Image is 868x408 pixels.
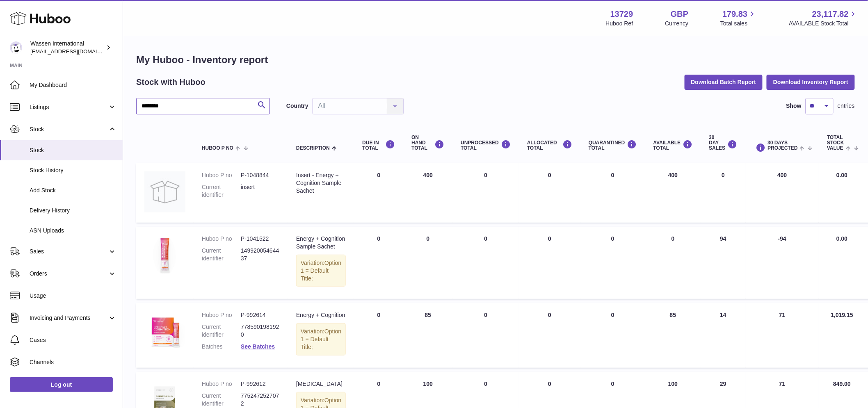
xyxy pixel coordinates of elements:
strong: GBP [671,9,688,20]
button: Download Inventory Report [767,75,855,89]
span: Add Stock [30,187,116,194]
span: 0 [611,312,614,318]
div: QUARANTINED Total [589,140,637,151]
span: 0 [611,172,614,178]
span: 0 [611,235,614,242]
span: Description [296,146,330,151]
img: gemma.moses@wassen.com [10,41,22,54]
td: 94 [701,227,746,299]
div: Energy + Cognition [296,311,346,319]
dt: Batches [202,343,241,351]
dd: 7752472527072 [241,392,280,408]
dd: P-992612 [241,380,280,388]
span: Total stock value [827,135,844,151]
td: 85 [403,303,452,368]
dt: Huboo P no [202,311,241,319]
div: Variation: [296,255,346,287]
img: product image [144,171,185,212]
img: product image [144,235,185,276]
span: Sales [30,248,108,255]
button: Download Batch Report [685,75,763,89]
td: 0 [645,227,701,299]
label: Country [286,102,308,110]
dt: Current identifier [202,392,241,408]
td: 0 [452,163,519,223]
h1: My Huboo - Inventory report [136,53,855,66]
dt: Huboo P no [202,171,241,179]
div: Insert - Energy + Cognition Sample Sachet [296,171,346,195]
span: 0 [611,381,614,387]
div: 30 DAY SALES [709,135,738,151]
span: 30 DAYS PROJECTED [768,140,798,151]
span: [EMAIL_ADDRESS][DOMAIN_NAME] [30,48,121,55]
td: 0 [519,303,580,368]
td: 400 [746,163,819,223]
dd: insert [241,183,280,199]
dd: P-1048844 [241,171,280,179]
div: [MEDICAL_DATA] [296,380,346,388]
span: Stock History [30,166,116,174]
div: Huboo Ref [606,20,633,27]
span: 0.00 [836,172,847,178]
td: -94 [746,227,819,299]
td: 0 [354,163,403,223]
div: ALLOCATED Total [527,140,572,151]
dt: Huboo P no [202,380,241,388]
span: Cases [30,336,116,344]
td: 0 [354,303,403,368]
span: Listings [30,103,108,111]
dd: P-992614 [241,311,280,319]
div: AVAILABLE Total [653,140,693,151]
dt: Current identifier [202,323,241,339]
span: 179.83 [722,9,747,20]
span: Orders [30,270,108,278]
td: 85 [645,303,701,368]
span: Invoicing and Payments [30,314,108,322]
td: 0 [701,163,746,223]
td: 71 [746,303,819,368]
td: 0 [519,163,580,223]
span: Stock [30,146,116,154]
td: 0 [519,227,580,299]
td: 0 [452,227,519,299]
div: DUE IN TOTAL [362,140,395,151]
div: UNPROCESSED Total [461,140,511,151]
label: Show [786,102,802,110]
td: 0 [403,227,452,299]
span: Channels [30,358,116,366]
img: product image [144,311,185,352]
td: 0 [452,303,519,368]
a: See Batches [241,343,275,350]
span: entries [838,102,855,110]
dt: Huboo P no [202,235,241,243]
span: Stock [30,125,108,133]
div: ON HAND Total [411,135,444,151]
span: Huboo P no [202,146,233,151]
span: ASN Uploads [30,227,116,235]
span: 23,117.82 [812,9,849,20]
strong: 13729 [610,9,633,20]
span: 1,019.15 [831,312,854,318]
a: 23,117.82 AVAILABLE Stock Total [789,9,858,27]
span: AVAILABLE Stock Total [789,20,858,27]
span: Total sales [720,20,757,27]
div: Wassen International [30,40,104,55]
td: 400 [645,163,701,223]
dd: P-1041522 [241,235,280,243]
td: 0 [354,227,403,299]
dt: Current identifier [202,247,241,262]
a: Log out [10,377,113,392]
div: Currency [665,20,689,27]
span: 0.00 [836,235,847,242]
span: Option 1 = Default Title; [301,328,341,350]
h2: Stock with Huboo [136,77,206,88]
span: Usage [30,292,116,300]
td: 14 [701,303,746,368]
span: 849.00 [833,381,851,387]
td: 400 [403,163,452,223]
span: Option 1 = Default Title; [301,260,341,282]
div: Variation: [296,323,346,356]
dt: Current identifier [202,183,241,199]
span: My Dashboard [30,81,116,89]
dd: 14992005464437 [241,247,280,262]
